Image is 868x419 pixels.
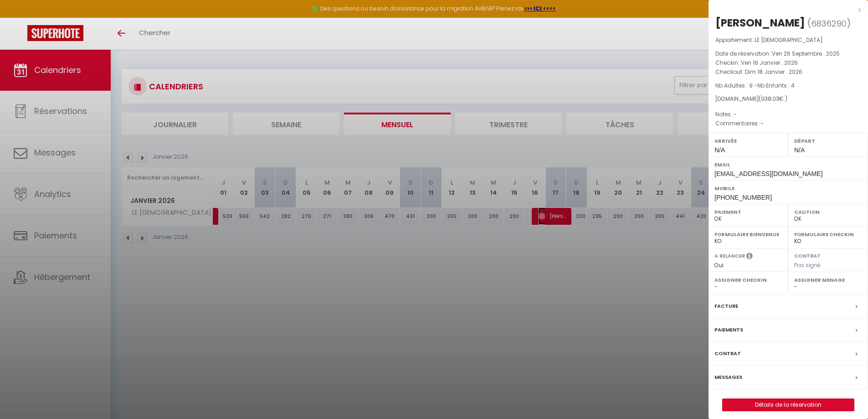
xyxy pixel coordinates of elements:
[714,230,782,239] label: Formulaire Bienvenue
[715,16,805,30] div: [PERSON_NAME]
[741,59,798,67] span: Ven 16 Janvier . 2026
[807,17,851,30] span: ( )
[714,160,862,169] label: Email
[715,67,861,77] p: Checkout :
[714,207,782,217] label: Paiement
[714,170,822,177] span: [EMAIL_ADDRESS][DOMAIN_NAME]
[745,68,802,76] span: Dim 18 Janvier . 2026
[794,230,862,239] label: Formulaire Checkin
[715,82,795,89] span: Nb Adultes : 9 -
[715,110,861,119] p: Notes :
[715,36,861,45] p: Appartement :
[722,398,854,411] button: Détails de la réservation
[794,136,862,145] label: Départ
[714,325,743,335] label: Paiements
[715,119,861,128] p: Commentaires :
[794,275,862,285] label: Assigner Menage
[761,95,779,103] span: 938.03
[714,275,782,285] label: Assigner Checkin
[715,49,861,58] p: Date de réservation :
[714,349,741,358] label: Contrat
[709,5,861,16] div: x
[714,146,725,154] span: N/A
[794,261,821,269] span: Pas signé
[714,194,772,201] span: [PHONE_NUMBER]
[760,119,764,127] span: -
[715,95,861,103] div: [DOMAIN_NAME]
[794,252,821,258] label: Contrat
[794,146,805,154] span: N/A
[759,95,787,103] span: ( € )
[714,301,738,311] label: Facture
[811,18,847,29] span: 6836290
[714,372,742,382] label: Messages
[714,136,782,145] label: Arrivée
[757,82,795,89] span: Nb Enfants : 4
[794,207,862,217] label: Caution
[714,252,745,260] label: A relancer
[715,58,861,67] p: Checkin :
[723,399,854,411] a: Détails de la réservation
[746,252,753,262] i: Sélectionner OUI si vous souhaiter envoyer les séquences de messages post-checkout
[755,36,823,44] span: LE [DEMOGRAPHIC_DATA]
[714,184,862,193] label: Mobile
[772,50,840,57] span: Ven 26 Septembre . 2025
[734,110,737,118] span: -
